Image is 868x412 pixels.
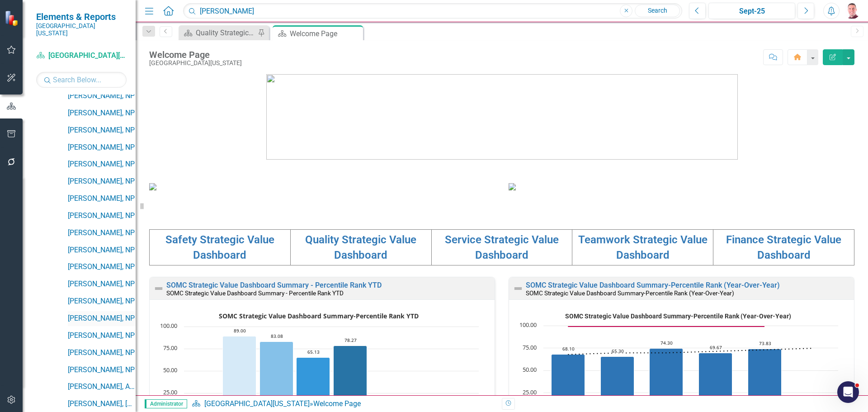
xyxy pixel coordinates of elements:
[526,281,780,289] a: SOMC Strategic Value Dashboard Summary-Percentile Rank (Year-Over-Year)
[163,366,177,374] text: 50.00
[710,344,722,350] text: 69.67
[68,262,136,272] a: [PERSON_NAME], NP
[68,348,136,358] a: [PERSON_NAME], NP
[196,27,255,38] div: Quality Strategic Value Dashboard
[837,381,859,403] iframe: Intercom live chat
[165,233,274,261] a: Safety Strategic Value Dashboard
[313,399,361,408] div: Welcome Page
[153,283,164,294] img: Not Defined
[266,74,738,160] img: download%20somc%20logo%20v2.png
[68,159,136,170] a: [PERSON_NAME], NP
[344,337,357,343] text: 78.27
[36,72,127,88] input: Search Below...
[192,399,495,409] div: »
[36,11,127,22] span: Elements & Reports
[163,388,177,396] text: 25.00
[68,245,136,256] a: [PERSON_NAME], NP
[513,283,524,294] img: Not Defined
[36,22,127,37] small: [GEOGRAPHIC_DATA][US_STATE]
[712,6,792,17] div: Sept-25
[149,50,242,60] div: Welcome Page
[844,3,860,19] img: David Richard
[68,91,136,101] a: [PERSON_NAME], NP
[183,3,682,19] input: Search ClearPoint...
[166,289,344,297] small: SOMC Strategic Value Dashboard Summary - Percentile Rank YTD
[68,382,136,392] a: [PERSON_NAME], APRN
[578,233,708,261] a: Teamwork Strategic Value Dashboard
[68,313,136,324] a: [PERSON_NAME], NP
[523,365,537,374] text: 50.00
[36,51,127,61] a: [GEOGRAPHIC_DATA][US_STATE]
[68,399,136,409] a: [PERSON_NAME], [GEOGRAPHIC_DATA]
[68,176,136,187] a: [PERSON_NAME], NP
[68,108,136,118] a: [PERSON_NAME], NP
[68,365,136,375] a: [PERSON_NAME], NP
[509,183,516,190] img: download%20somc%20strategic%20values%20v2.png
[759,340,771,346] text: 73.83
[635,5,680,17] a: Search
[219,312,419,320] text: SOMC Strategic Value Dashboard Summary-Percentile Rank YTD
[68,211,136,221] a: [PERSON_NAME], NP
[523,388,537,396] text: 25.00
[149,183,156,190] img: download%20somc%20mission%20vision.png
[612,348,624,354] text: 65.30
[5,10,20,26] img: ClearPoint Strategy
[234,327,246,334] text: 89.00
[726,233,841,261] a: Finance Strategic Value Dashboard
[660,340,673,346] text: 74.30
[68,228,136,238] a: [PERSON_NAME], NP
[307,349,320,355] text: 65.13
[445,233,559,261] a: Service Strategic Value Dashboard
[68,296,136,307] a: [PERSON_NAME], NP
[565,313,791,320] text: SOMC Strategic Value Dashboard Summary-Percentile Rank (Year-Over-Year)
[519,321,537,329] text: 100.00
[526,289,734,297] small: SOMC Strategic Value Dashboard Summary-Percentile Rank (Year-Over-Year)
[160,322,177,330] text: 100.00
[523,343,537,351] text: 75.00
[566,325,767,328] g: Goal, series 2 of 3. Line with 6 data points.
[68,331,136,341] a: [PERSON_NAME], NP
[204,399,310,408] a: [GEOGRAPHIC_DATA][US_STATE]
[271,333,283,339] text: 83.08
[145,399,187,408] span: Administrator
[68,142,136,153] a: [PERSON_NAME], NP
[562,346,575,352] text: 68.10
[163,344,177,352] text: 75.00
[68,125,136,136] a: [PERSON_NAME], NP
[305,233,416,261] a: Quality Strategic Value Dashboard
[68,279,136,289] a: [PERSON_NAME], NP
[68,194,136,204] a: [PERSON_NAME], NP
[149,60,242,66] div: [GEOGRAPHIC_DATA][US_STATE]
[181,27,255,38] a: Quality Strategic Value Dashboard
[166,281,382,289] a: SOMC Strategic Value Dashboard Summary - Percentile Rank YTD
[290,28,361,39] div: Welcome Page
[708,3,795,19] button: Sept-25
